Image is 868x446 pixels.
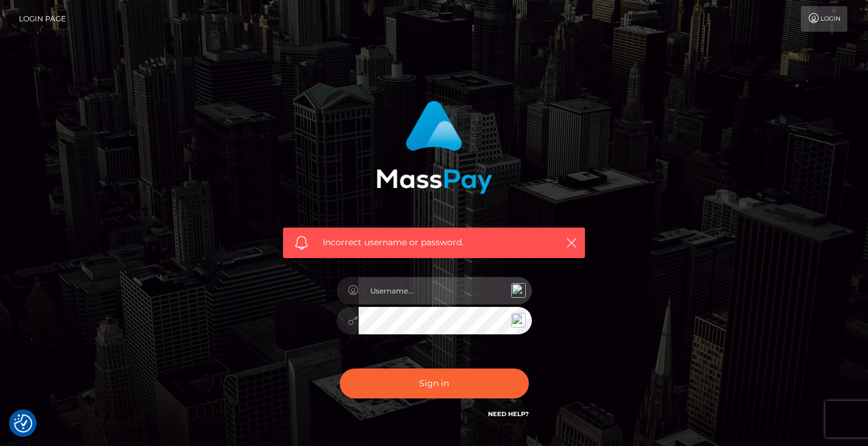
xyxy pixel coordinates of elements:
[19,6,66,32] a: Login Page
[801,6,847,32] a: Login
[340,369,529,398] button: Sign in
[376,101,492,194] img: MassPay Login
[511,283,526,298] img: npw-badge-icon-locked.svg
[359,277,532,304] input: Username...
[488,410,529,418] a: Need Help?
[511,313,526,328] img: npw-badge-icon-locked.svg
[14,414,32,433] button: Consent Preferences
[323,236,545,249] span: Incorrect username or password.
[14,414,32,433] img: Revisit consent button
